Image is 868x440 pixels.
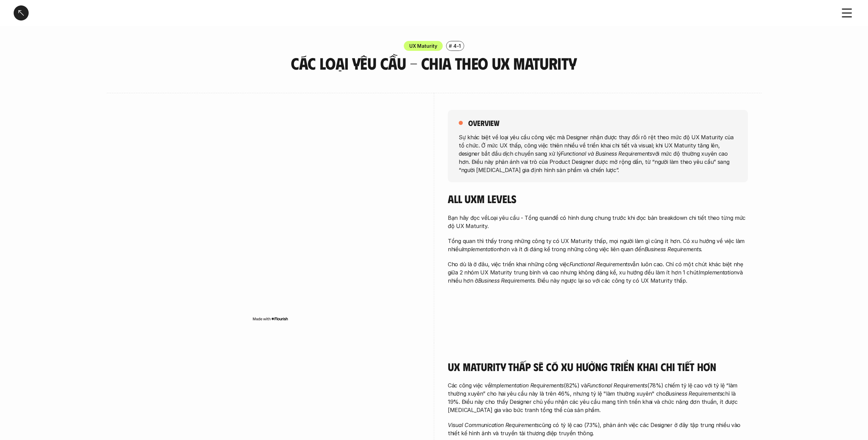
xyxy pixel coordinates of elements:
em: Functional và Business Requirements [561,150,652,157]
h4: All UXM levels [448,192,748,205]
a: Loại yêu cầu - Tổng quan [487,214,552,221]
iframe: Interactive or visual content [120,110,421,315]
img: Made with Flourish [252,316,288,322]
p: Cho dù là ở đâu, việc triển khai những công việc vẫn luôn cao. Chỉ có một chút khác biệt nhẹ giữa... [448,260,748,285]
em: Business Requirements [478,277,535,284]
p: cũng có tỷ lệ cao (73%), phản ánh việc các Designer ở đây tập trung nhiều vào thiết kế hình ảnh v... [448,421,748,437]
p: Các công việc về (82%) và (78%) chiếm tỷ lệ cao với tỷ lệ “làm thường xuyên” cho hai yêu cầu này ... [448,381,748,414]
p: Sự khác biệt về loại yêu cầu công việc mà Designer nhận được thay đổi rõ rệt theo mức độ UX Matur... [459,133,737,174]
p: 4-1 [453,42,461,49]
em: Implementation [462,246,500,253]
em: Functional Requirements [587,382,647,389]
em: Business Requirements [666,390,722,397]
h6: # [449,43,452,48]
p: UX Maturity [409,42,437,49]
em: Implementation [698,269,737,276]
em: Business Requirements. [645,246,703,253]
p: Tổng quan thì thấy trong những công ty có UX Maturity thấp, mọi người làm gì cũng ít hơn. Có xu h... [448,237,748,253]
em: Visual Communication Requirements [448,422,539,428]
em: Implementation Requirements [490,382,564,389]
em: Functional Requirements [570,261,630,268]
h3: Các loại yêu cầu - Chia theo UX Maturity [289,54,579,72]
h5: overview [468,118,499,128]
p: Bạn hãy đọc về để có hình dung chung trước khi đọc bản breakdown chi tiết theo từng mức độ UX Mat... [448,214,748,230]
h4: UX Maturity thấp sẽ có xu hưởng triển khai chi tiết hơn [448,360,748,373]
